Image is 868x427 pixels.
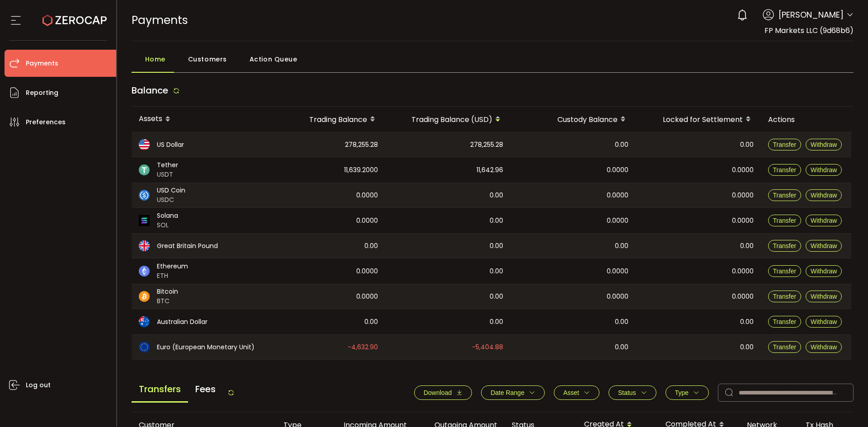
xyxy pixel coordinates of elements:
[811,217,837,224] span: Withdraw
[139,291,150,302] img: btc_portfolio.svg
[157,296,178,306] span: BTC
[811,166,837,174] span: Withdraw
[607,190,628,201] span: 0.0000
[490,266,503,277] span: 0.00
[732,291,754,302] span: 0.0000
[356,190,378,201] span: 0.0000
[139,240,150,251] img: gbp_portfolio.svg
[490,216,503,226] span: 0.00
[132,112,272,127] div: Assets
[811,192,837,199] span: Withdraw
[157,343,255,352] span: Euro (European Monetary Unit)
[665,385,709,400] button: Type
[348,342,378,352] span: -4,632.90
[157,195,185,205] span: USDC
[139,215,150,226] img: sol_portfolio.png
[740,140,754,150] span: 0.00
[806,215,842,226] button: Withdraw
[481,385,545,400] button: Date Range
[188,50,227,68] span: Customers
[636,112,761,127] div: Locked for Settlement
[157,262,188,271] span: Ethereum
[768,139,802,150] button: Transfer
[139,266,150,277] img: eth_portfolio.svg
[344,165,378,175] span: 11,639.2000
[811,141,837,148] span: Withdraw
[761,114,851,125] div: Actions
[675,389,689,396] span: Type
[139,190,150,201] img: usdc_portfolio.svg
[732,216,754,226] span: 0.0000
[806,240,842,252] button: Withdraw
[157,317,208,327] span: Australian Dollar
[768,164,802,176] button: Transfer
[139,316,150,327] img: aud_portfolio.svg
[132,377,188,403] span: Transfers
[364,317,378,327] span: 0.00
[364,241,378,251] span: 0.00
[811,293,837,300] span: Withdraw
[732,165,754,175] span: 0.0000
[157,221,178,230] span: SOL
[768,265,802,277] button: Transfer
[773,318,797,325] span: Transfer
[811,242,837,249] span: Withdraw
[806,341,842,353] button: Withdraw
[811,267,837,275] span: Withdraw
[768,341,802,353] button: Transfer
[607,291,628,302] span: 0.0000
[157,140,184,150] span: US Dollar
[476,165,503,175] span: 11,642.96
[806,164,842,176] button: Withdraw
[356,291,378,302] span: 0.0000
[778,9,844,21] span: [PERSON_NAME]
[740,317,754,327] span: 0.00
[490,317,503,327] span: 0.00
[823,384,868,427] iframe: Chat Widget
[470,140,503,150] span: 278,255.28
[806,316,842,328] button: Withdraw
[26,116,66,129] span: Preferences
[768,215,802,226] button: Transfer
[563,389,579,396] span: Asset
[132,84,168,97] span: Balance
[26,379,51,392] span: Log out
[768,291,802,302] button: Transfer
[607,216,628,226] span: 0.0000
[26,57,58,70] span: Payments
[272,112,385,127] div: Trading Balance
[806,139,842,150] button: Withdraw
[250,50,297,68] span: Action Queue
[188,377,223,401] span: Fees
[773,242,797,249] span: Transfer
[139,164,150,175] img: usdt_portfolio.svg
[490,190,503,201] span: 0.00
[773,141,797,148] span: Transfer
[768,240,802,252] button: Transfer
[157,186,185,195] span: USD Coin
[806,189,842,201] button: Withdraw
[811,343,837,351] span: Withdraw
[615,140,628,150] span: 0.00
[615,342,628,352] span: 0.00
[764,25,854,36] span: FP Markets LLC (9d68b6)
[157,241,218,251] span: Great Britain Pound
[615,241,628,251] span: 0.00
[768,189,802,201] button: Transfer
[806,265,842,277] button: Withdraw
[139,342,150,352] img: eur_portfolio.svg
[806,291,842,302] button: Withdraw
[554,385,599,400] button: Asset
[157,287,178,296] span: Bitcoin
[157,211,178,221] span: Solana
[773,217,797,224] span: Transfer
[139,139,150,150] img: usd_portfolio.svg
[773,166,797,174] span: Transfer
[607,266,628,277] span: 0.0000
[811,318,837,325] span: Withdraw
[356,266,378,277] span: 0.0000
[157,170,178,179] span: USDT
[424,389,452,396] span: Download
[609,385,656,400] button: Status
[26,86,58,99] span: Reporting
